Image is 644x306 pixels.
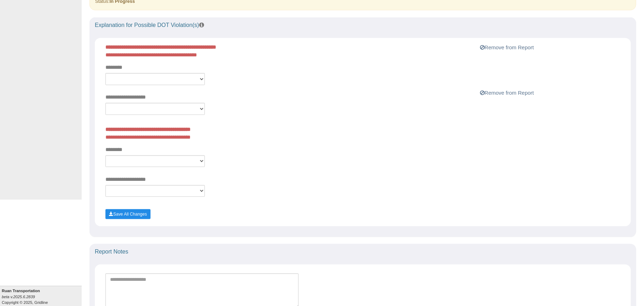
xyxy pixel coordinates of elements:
button: Remove from Report [478,43,536,52]
button: Save [105,209,151,219]
button: Remove from Report [478,89,536,97]
b: Ruan Transportation [2,289,40,293]
i: beta v.2025.6.2839 [2,295,35,299]
div: Explanation for Possible DOT Violation(s) [89,17,636,33]
div: Report Notes [89,244,636,260]
div: Copyright © 2025, Gridline [2,288,82,305]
